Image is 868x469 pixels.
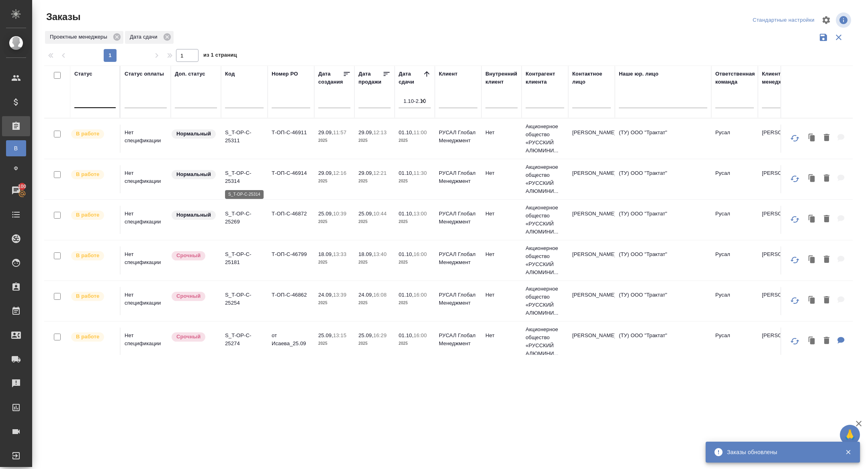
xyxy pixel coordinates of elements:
[175,70,205,78] div: Доп. статус
[176,211,211,219] p: Нормальный
[758,246,805,274] td: [PERSON_NAME]
[130,33,160,41] p: Дата сдачи
[373,251,387,257] p: 13:40
[176,333,201,341] p: Срочный
[785,332,805,351] button: Обновить
[225,70,235,78] div: Код
[318,251,333,257] p: 18.09,
[13,182,31,190] span: 100
[399,292,414,298] p: 01.10,
[439,332,477,348] p: РУСАЛ Глобал Менеджмент
[121,165,171,193] td: Нет спецификации
[76,211,99,219] p: В работе
[358,70,383,86] div: Дата продажи
[619,70,659,78] div: Наше юр. лицо
[76,292,99,300] p: В работе
[843,426,857,443] span: 🙏
[121,287,171,315] td: Нет спецификации
[785,169,805,188] button: Обновить
[70,129,116,139] div: Выставляет ПМ после принятия заказа от КМа
[399,177,431,185] p: 2025
[318,170,333,176] p: 29.09,
[268,287,314,315] td: Т-ОП-С-46862
[805,170,820,187] button: Клонировать
[121,246,171,274] td: Нет спецификации
[414,211,427,217] p: 13:00
[615,165,711,193] td: (ТУ) ООО "Трактат"
[318,137,350,145] p: 2025
[358,299,391,307] p: 2025
[333,292,346,298] p: 13:39
[358,332,373,338] p: 25.09,
[121,328,171,356] td: Нет спецификации
[399,251,414,257] p: 01.10,
[820,252,833,268] button: Удалить
[485,210,518,218] p: Нет
[373,211,387,217] p: 10:44
[333,251,346,257] p: 13:33
[318,299,350,307] p: 2025
[318,258,350,266] p: 2025
[203,50,237,62] span: из 1 страниц
[758,125,805,153] td: [PERSON_NAME]
[318,70,343,86] div: Дата создания
[758,206,805,234] td: [PERSON_NAME]
[10,144,22,152] span: В
[373,170,387,176] p: 12:21
[125,31,174,44] div: Дата сдачи
[399,299,431,307] p: 2025
[171,169,217,180] div: Статус по умолчанию для стандартных заказов
[840,425,860,445] button: 🙏
[762,70,800,86] div: Клиентские менеджеры
[568,328,615,356] td: [PERSON_NAME]
[758,165,805,193] td: [PERSON_NAME]
[121,125,171,153] td: Нет спецификации
[358,292,373,298] p: 24.09,
[805,333,820,349] button: Клонировать
[485,250,518,258] p: Нет
[711,328,758,356] td: Русал
[268,206,314,234] td: Т-ОП-С-46872
[526,326,564,358] p: Акционерное общество «РУССКИЙ АЛЮМИНИ...
[568,287,615,315] td: [PERSON_NAME]
[10,164,22,172] span: Ф
[358,218,391,226] p: 2025
[6,160,26,176] a: Ф
[439,250,477,266] p: РУСАЛ Глобал Менеджмент
[399,340,431,348] p: 2025
[831,30,846,45] button: Сбросить фильтры
[6,140,26,156] a: В
[711,287,758,315] td: Русал
[805,211,820,227] button: Клонировать
[485,332,518,340] p: Нет
[817,10,836,30] span: Настроить таблицу
[318,218,350,226] p: 2025
[358,258,391,266] p: 2025
[373,129,387,135] p: 12:13
[615,328,711,356] td: (ТУ) ООО "Трактат"
[715,70,755,86] div: Ответственная команда
[485,129,518,137] p: Нет
[758,328,805,356] td: [PERSON_NAME]
[76,130,99,138] p: В работе
[439,129,477,145] p: РУСАЛ Глобал Менеджмент
[225,129,264,145] p: S_T-OP-C-25311
[785,129,805,148] button: Обновить
[358,137,391,145] p: 2025
[485,291,518,299] p: Нет
[70,250,116,261] div: Выставляет ПМ после принятия заказа от КМа
[439,210,477,226] p: РУСАЛ Глобал Менеджмент
[526,70,564,86] div: Контрагент клиента
[399,137,431,145] p: 2025
[358,177,391,185] p: 2025
[526,123,564,155] p: Акционерное общество «РУССКИЙ АЛЮМИНИ...
[70,332,116,342] div: Выставляет ПМ после принятия заказа от КМа
[358,340,391,348] p: 2025
[318,292,333,298] p: 24.09,
[439,70,457,78] div: Клиент
[2,180,30,201] a: 100
[399,211,414,217] p: 01.10,
[358,129,373,135] p: 29.09,
[373,332,387,338] p: 16:29
[268,246,314,274] td: Т-ОП-С-46799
